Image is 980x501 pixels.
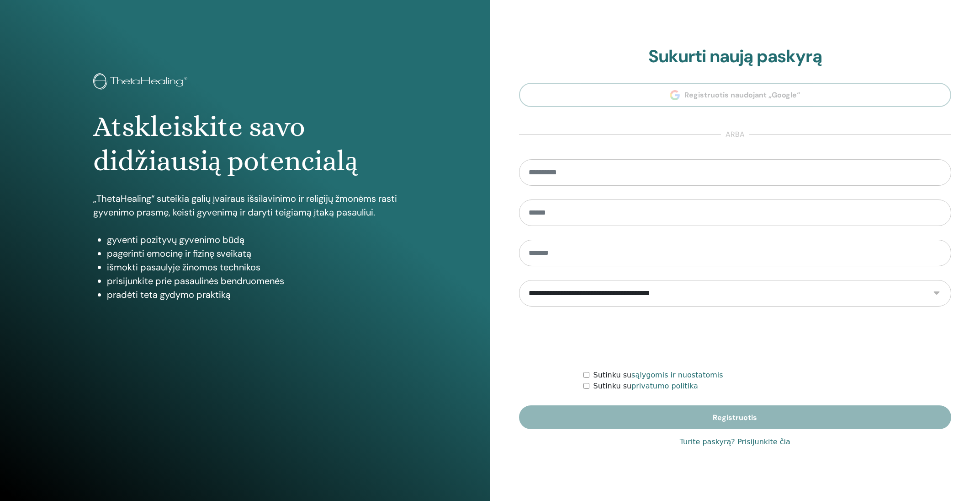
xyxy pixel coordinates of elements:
[726,129,745,139] font: arba
[107,248,251,259] font: pagerinti emocinę ir fizinę sveikatą
[680,437,790,446] font: Turite paskyrą? Prisijunkite čia
[648,45,822,68] font: Sukurti naują paskyrą
[107,261,260,273] font: išmokti pasaulyje žinomos technikos
[631,382,698,390] a: privatumo politika
[107,275,284,287] font: prisijunkite prie pasaulinės bendruomenės
[93,193,397,218] font: „ThetaHealing“ suteikia galių įvairaus išsilavinimo ir religijų žmonėms rasti gyvenimo prasmę, ke...
[593,371,631,379] font: Sutinku su
[93,110,358,177] font: Atskleiskite savo didžiausią potencialą
[593,382,631,390] font: Sutinku su
[107,289,231,301] font: pradėti teta gydymo praktiką
[666,320,805,356] iframe: pakartotinė CAPTCHA
[680,436,790,447] a: Turite paskyrą? Prisijunkite čia
[107,234,244,246] font: gyventi pozityvų gyvenimo būdą
[631,371,723,379] a: sąlygomis ir nuostatomis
